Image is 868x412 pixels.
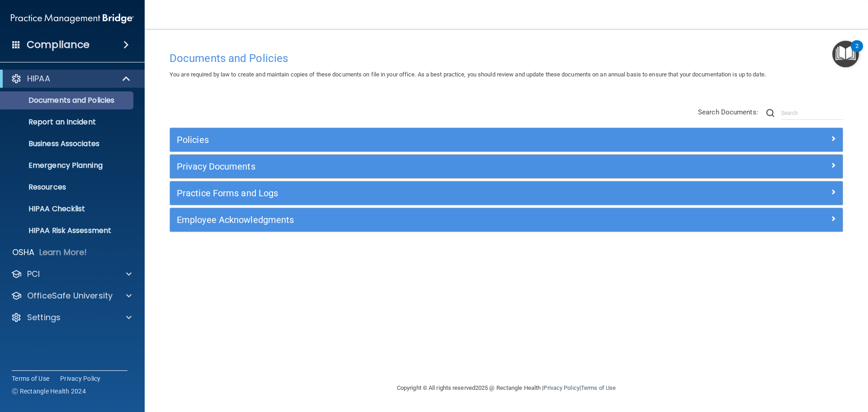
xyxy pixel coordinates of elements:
[6,139,129,148] p: Business Associates
[6,204,129,213] p: HIPAA Checklist
[12,247,35,258] p: OSHA
[27,38,90,51] h4: Compliance
[6,183,129,192] p: Resources
[27,290,113,301] p: OfficeSafe University
[11,73,131,84] a: HIPAA
[170,71,766,78] span: You are required by law to create and maintain copies of these documents on file in your office. ...
[39,247,87,258] p: Learn More!
[543,384,579,391] a: Privacy Policy
[698,108,758,116] span: Search Documents:
[177,161,668,171] h5: Privacy Documents
[341,374,671,403] div: Copyright © All rights reserved 2025 @ Rectangle Health | |
[12,374,49,383] a: Terms of Use
[781,106,843,120] input: Search
[11,9,134,28] img: PMB logo
[27,73,50,84] p: HIPAA
[177,188,668,198] h5: Practice Forms and Logs
[177,215,668,225] h5: Employee Acknowledgments
[766,109,774,117] img: ic-search.3b580494.png
[177,159,836,174] a: Privacy Documents
[177,133,836,147] a: Policies
[12,387,86,396] span: Ⓒ Rectangle Health 2024
[27,312,61,323] p: Settings
[177,135,668,145] h5: Policies
[832,41,859,67] button: Open Resource Center, 2 new notifications
[581,384,616,391] a: Terms of Use
[6,161,129,170] p: Emergency Planning
[27,269,40,279] p: PCI
[6,226,129,235] p: HIPAA Risk Assessment
[11,269,132,279] a: PCI
[6,96,129,105] p: Documents and Policies
[6,118,129,127] p: Report an Incident
[855,46,859,58] div: 2
[11,290,132,301] a: OfficeSafe University
[60,374,101,383] a: Privacy Policy
[11,312,132,323] a: Settings
[177,213,836,227] a: Employee Acknowledgments
[170,52,843,64] h4: Documents and Policies
[177,186,836,200] a: Practice Forms and Logs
